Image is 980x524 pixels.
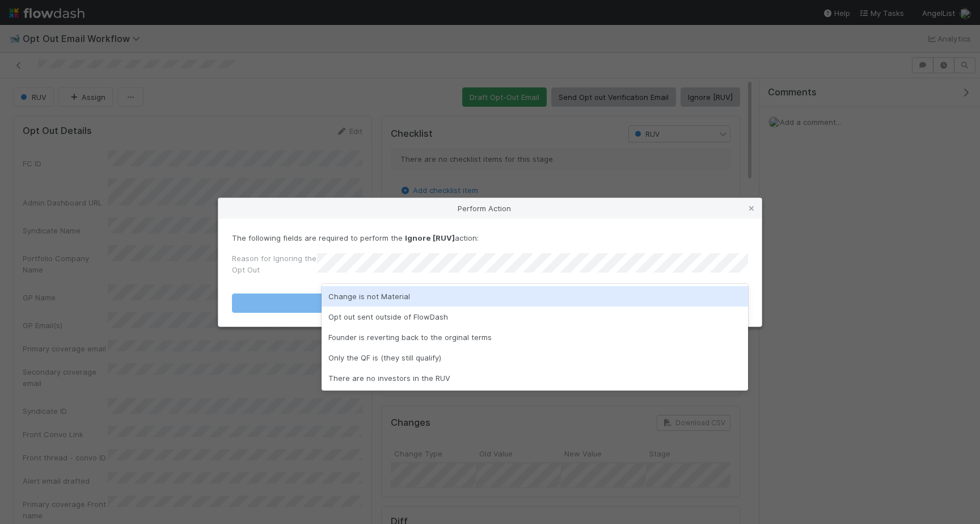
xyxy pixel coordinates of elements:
div: There are no investors in the RUV [322,368,748,388]
label: Reason for Ignoring the Opt Out [232,253,317,275]
div: Opt out sent outside of FlowDash [322,307,748,327]
button: Ignore [RUV] [232,294,748,313]
div: Founder is reverting back to the orginal terms [322,327,748,347]
div: Change is not Material [322,286,748,307]
p: The following fields are required to perform the action: [232,232,748,244]
div: Perform Action [218,198,762,219]
strong: Ignore [RUV] [405,233,455,242]
div: Only the QF is (they still qualify) [322,347,748,368]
